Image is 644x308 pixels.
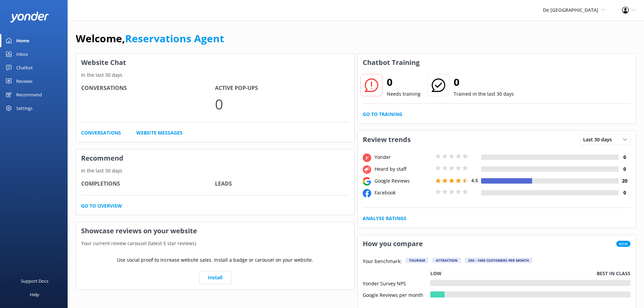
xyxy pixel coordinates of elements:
[465,258,532,263] div: 250 - 1000 customers per month
[16,88,42,101] div: Recommend
[373,189,434,196] div: Facebook
[16,61,33,74] div: Chatbot
[117,256,313,264] p: Use social proof to increase website sales. Install a badge or carousel on your website.
[619,165,630,173] h4: 0
[30,288,39,301] div: Help
[16,74,32,88] div: Reviews
[76,240,354,247] p: Your current review carousel (latest 5 star reviews)
[387,74,421,90] h2: 0
[81,84,215,93] h4: Conversations
[125,31,224,45] a: Reservations Agent
[76,222,354,240] h3: Showcase reviews on your website
[81,129,121,137] a: Conversations
[373,177,434,185] div: Google Reviews
[358,235,428,253] h3: How you compare
[81,202,122,210] a: Go to overview
[358,54,425,71] h3: Chatbot Training
[619,189,630,196] h4: 0
[76,30,224,47] h1: Welcome,
[76,167,354,174] p: In the last 30 days
[215,180,349,188] h4: Leads
[373,153,434,161] div: Yonder
[387,90,421,98] p: Needs training
[363,291,430,298] div: Google Reviews per month
[76,54,354,71] h3: Website Chat
[363,215,406,222] a: Analyse Ratings
[81,180,215,188] h4: Completions
[363,258,402,266] p: Your benchmark:
[454,90,514,98] p: Trained in the last 30 days
[358,131,416,148] h3: Review trends
[21,274,48,288] div: Support Docs
[10,11,49,23] img: yonder-white-logo.png
[363,111,402,118] a: Go to Training
[406,258,428,263] div: Tourism
[619,153,630,161] h4: 0
[619,177,630,185] h4: 20
[136,129,183,137] a: Website Messages
[454,74,514,90] h2: 0
[583,136,616,143] span: Last 30 days
[16,34,29,47] div: Home
[215,93,349,115] p: 0
[215,84,349,93] h4: Active Pop-ups
[373,165,434,173] div: Heard by staff
[76,71,354,79] p: In the last 30 days
[616,241,630,247] span: New
[76,149,354,167] h3: Recommend
[597,270,630,277] p: Best in class
[432,258,461,263] div: Attraction
[543,7,598,13] span: De [GEOGRAPHIC_DATA]
[16,101,32,115] div: Settings
[430,270,442,277] p: Low
[16,47,28,61] div: Inbox
[363,280,430,286] div: Yonder Survey NPS
[199,271,231,284] a: Install
[471,177,478,184] span: 4.5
